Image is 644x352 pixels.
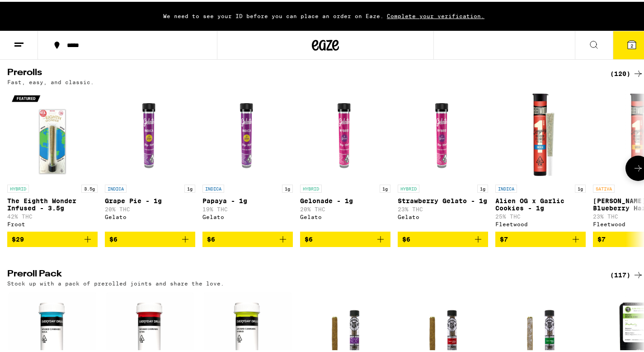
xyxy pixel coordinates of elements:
[398,205,488,210] p: 23% THC
[500,234,508,241] span: $7
[300,88,390,230] a: Open page for Gelonade - 1g from Gelato
[105,205,195,210] p: 20% THC
[105,195,195,203] p: Grape Pie - 1g
[207,234,215,241] span: $6
[495,219,586,225] div: Fleetwood
[7,67,599,77] h2: Prerolls
[7,268,599,279] h2: Preroll Pack
[384,11,488,17] span: Complete your verification.
[282,183,293,191] p: 1g
[202,230,293,245] button: Add to bag
[305,234,313,241] span: $6
[7,77,94,83] p: Fast, easy, and classic.
[495,230,586,245] button: Add to bag
[202,205,293,210] p: 19% THC
[202,195,293,203] p: Papaya - 1g
[398,88,488,178] img: Gelato - Strawberry Gelato - 1g
[7,183,29,191] p: HYBRID
[105,88,195,230] a: Open page for Grape Pie - 1g from Gelato
[610,67,644,77] a: (120)
[202,88,293,230] a: Open page for Papaya - 1g from Gelato
[7,88,98,178] img: Froot - The Eighth Wonder Infused - 3.5g
[105,212,195,218] div: Gelato
[7,212,98,218] p: 42% THC
[300,88,390,178] img: Gelato - Gelonade - 1g
[300,205,390,210] p: 20% THC
[495,88,586,178] img: Fleetwood - Alien OG x Garlic Cookies - 1g
[12,234,24,241] span: $29
[7,195,98,210] p: The Eighth Wonder Infused - 3.5g
[202,212,293,218] div: Gelato
[495,88,586,230] a: Open page for Alien OG x Garlic Cookies - 1g from Fleetwood
[398,195,488,203] p: Strawberry Gelato - 1g
[202,183,224,191] p: INDICA
[300,212,390,218] div: Gelato
[593,183,615,191] p: SATIVA
[7,88,98,230] a: Open page for The Eighth Wonder Infused - 3.5g from Froot
[7,279,224,285] p: Stock up with a pack of prerolled joints and share the love.
[610,268,644,279] a: (117)
[398,212,488,218] div: Gelato
[300,230,390,245] button: Add to bag
[597,234,606,241] span: $7
[300,183,322,191] p: HYBRID
[630,41,633,47] span: 2
[105,230,195,245] button: Add to bag
[495,195,586,210] p: Alien OG x Garlic Cookies - 1g
[495,183,517,191] p: INDICA
[402,234,410,241] span: $6
[495,212,586,218] p: 25% THC
[105,183,127,191] p: INDICA
[398,183,419,191] p: HYBRID
[163,11,384,17] span: We need to see your ID before you can place an order on Eaze.
[380,183,390,191] p: 1g
[300,195,390,203] p: Gelonade - 1g
[7,219,98,225] div: Froot
[7,230,98,245] button: Add to bag
[109,234,118,241] span: $6
[81,183,98,191] p: 3.5g
[575,183,586,191] p: 1g
[105,88,195,178] img: Gelato - Grape Pie - 1g
[202,88,293,178] img: Gelato - Papaya - 1g
[398,88,488,230] a: Open page for Strawberry Gelato - 1g from Gelato
[184,183,195,191] p: 1g
[398,230,488,245] button: Add to bag
[477,183,488,191] p: 1g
